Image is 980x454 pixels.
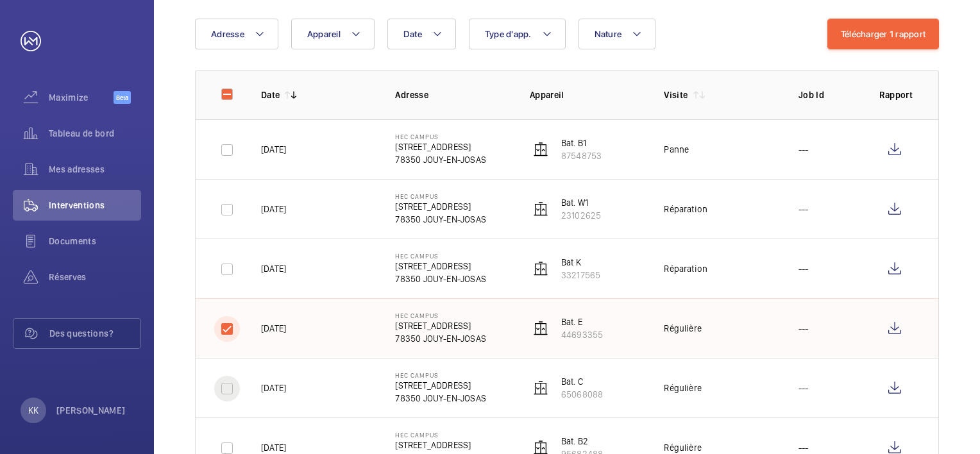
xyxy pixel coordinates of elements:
[561,315,603,328] p: Bat. E
[485,29,532,39] span: Type d'app.
[798,88,859,101] p: Job Id
[469,19,566,49] button: Type d'app.
[28,404,38,417] p: KK
[395,379,486,392] p: [STREET_ADDRESS]
[664,88,688,101] p: Visite
[395,252,486,260] p: HEC CAMPUS
[798,143,809,156] p: ---
[261,262,286,275] p: [DATE]
[827,19,939,49] button: Télécharger 1 rapport
[395,431,486,439] p: HEC CAMPUS
[595,29,622,39] span: Nature
[49,91,114,104] span: Maximize
[261,441,286,454] p: [DATE]
[49,163,141,176] span: Mes adresses
[561,328,603,341] p: 44693355
[114,91,131,104] span: Beta
[261,88,280,101] p: Date
[49,327,140,340] span: Des questions?
[49,127,141,140] span: Tableau de bord
[579,19,656,49] button: Nature
[56,404,126,417] p: [PERSON_NAME]
[533,201,548,217] img: elevator.svg
[195,19,278,49] button: Adresse
[798,441,809,454] p: ---
[561,209,601,222] p: 23102625
[395,273,486,285] p: 78350 JOUY-EN-JOSAS
[798,262,809,275] p: ---
[561,149,602,162] p: 87548753
[49,235,141,248] span: Documents
[395,332,486,345] p: 78350 JOUY-EN-JOSAS
[291,19,375,49] button: Appareil
[798,203,809,215] p: ---
[533,380,548,396] img: elevator.svg
[561,269,600,282] p: 33217565
[798,382,809,394] p: ---
[395,260,486,273] p: [STREET_ADDRESS]
[49,199,141,212] span: Interventions
[664,203,707,215] div: Réparation
[664,382,702,394] div: Régulière
[403,29,422,39] span: Date
[798,322,809,335] p: ---
[395,140,486,153] p: [STREET_ADDRESS]
[561,256,600,269] p: Bat K
[561,196,601,209] p: Bat. W1
[561,435,603,448] p: Bat. B2
[395,213,486,226] p: 78350 JOUY-EN-JOSAS
[395,88,509,101] p: Adresse
[395,312,486,319] p: HEC CAMPUS
[395,153,486,166] p: 78350 JOUY-EN-JOSAS
[395,200,486,213] p: [STREET_ADDRESS]
[533,321,548,336] img: elevator.svg
[561,388,603,401] p: 65068088
[261,203,286,215] p: [DATE]
[261,322,286,335] p: [DATE]
[395,192,486,200] p: HEC CAMPUS
[561,375,603,388] p: Bat. C
[395,133,486,140] p: HEC CAMPUS
[533,142,548,157] img: elevator.svg
[395,392,486,405] p: 78350 JOUY-EN-JOSAS
[395,371,486,379] p: HEC CAMPUS
[664,322,702,335] div: Régulière
[395,319,486,332] p: [STREET_ADDRESS]
[49,271,141,283] span: Réserves
[664,441,702,454] div: Régulière
[530,88,643,101] p: Appareil
[879,88,913,101] p: Rapport
[211,29,244,39] span: Adresse
[395,439,486,451] p: [STREET_ADDRESS]
[387,19,456,49] button: Date
[307,29,341,39] span: Appareil
[261,143,286,156] p: [DATE]
[533,261,548,276] img: elevator.svg
[561,137,602,149] p: Bat. B1
[664,143,689,156] div: Panne
[261,382,286,394] p: [DATE]
[664,262,707,275] div: Réparation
